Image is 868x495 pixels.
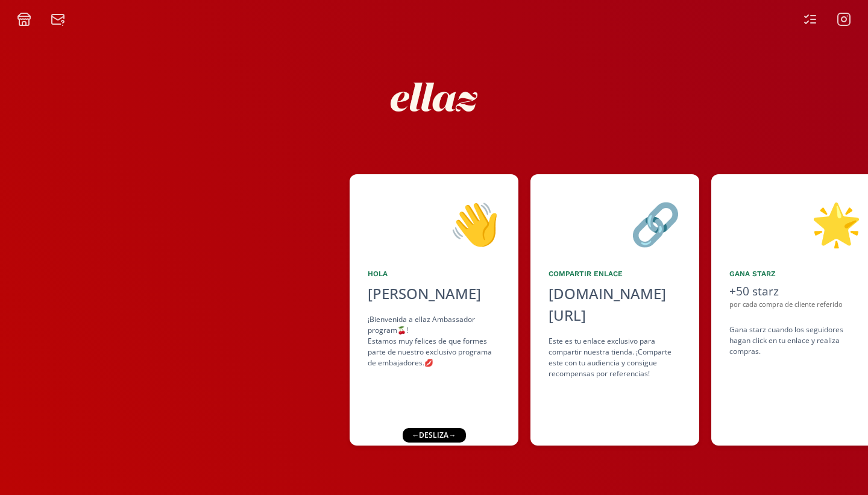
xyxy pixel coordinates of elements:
img: nKmKAABZpYV7 [380,43,488,151]
div: [PERSON_NAME] [368,283,500,304]
div: [DOMAIN_NAME][URL] [549,283,681,326]
div: Compartir Enlace [549,268,681,279]
div: Hola [368,268,500,279]
div: Este es tu enlace exclusivo para compartir nuestra tienda. ¡Comparte este con tu audiencia y cons... [549,336,681,379]
div: por cada compra de cliente referido [729,300,862,310]
div: 🔗 [549,192,681,254]
div: +50 starz [729,283,862,300]
div: ← desliza → [402,428,465,443]
div: 👋 [368,192,500,254]
div: 🌟 [729,192,862,254]
div: Gana starz [729,268,862,279]
div: ¡Bienvenida a ellaz Ambassador program🍒! Estamos muy felices de que formes parte de nuestro exclu... [368,314,500,368]
div: Gana starz cuando los seguidores hagan click en tu enlace y realiza compras . [729,324,862,357]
